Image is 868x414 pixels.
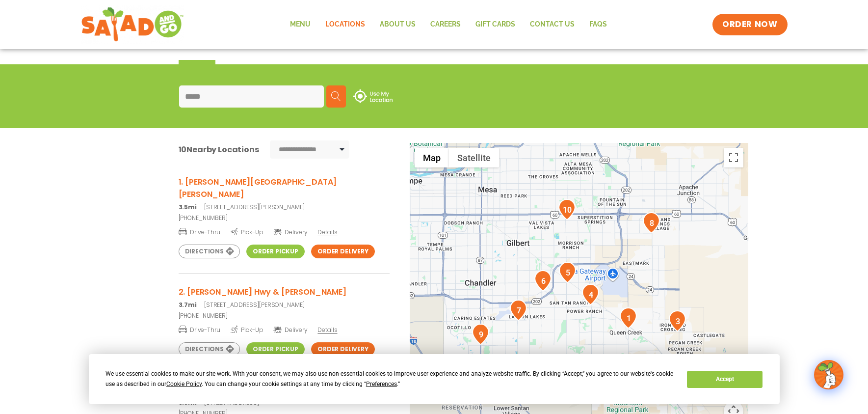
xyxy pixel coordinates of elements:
[712,14,787,35] a: ORDER NOW
[179,224,390,237] a: Drive-Thru Pick-Up Delivery Details
[179,214,390,222] a: [PHONE_NUMBER]
[472,324,489,345] div: 9
[317,326,337,334] span: Details
[353,89,393,103] img: use-location.svg
[179,227,220,237] span: Drive-Thru
[311,245,375,258] a: Order Delivery
[283,13,614,36] nav: Menu
[331,91,341,101] img: search.svg
[372,13,423,36] a: About Us
[687,371,763,388] button: Accept
[534,270,552,291] div: 6
[523,13,582,36] a: Contact Us
[449,148,499,167] button: Show satellite imagery
[81,5,184,44] img: new-SAG-logo-768×292
[722,19,777,30] span: ORDER NOW
[179,176,390,200] h3: 1. [PERSON_NAME][GEOGRAPHIC_DATA][PERSON_NAME]
[558,199,576,220] div: 10
[620,307,637,329] div: 1
[724,148,743,167] button: Toggle fullscreen view
[815,361,842,388] img: wpChatIcon
[179,286,390,298] h3: 2. [PERSON_NAME] Hwy & [PERSON_NAME]
[273,228,307,237] span: Delivery
[318,13,372,36] a: Locations
[179,301,197,309] strong: 3.7mi
[179,301,390,309] p: [STREET_ADDRESS][PERSON_NAME]
[311,342,375,356] a: Order Delivery
[179,203,197,211] strong: 3.5mi
[582,13,614,36] a: FAQs
[643,212,660,233] div: 8
[231,227,263,237] span: Pick-Up
[179,176,390,212] a: 1. [PERSON_NAME][GEOGRAPHIC_DATA][PERSON_NAME] 3.5mi[STREET_ADDRESS][PERSON_NAME]
[283,13,318,36] a: Menu
[179,286,390,309] a: 2. [PERSON_NAME] Hwy & [PERSON_NAME] 3.7mi[STREET_ADDRESS][PERSON_NAME]
[179,342,240,356] a: Directions
[231,325,263,334] span: Pick-Up
[166,381,202,387] span: Cookie Policy
[179,143,259,156] div: Nearby Locations
[423,13,468,36] a: Careers
[468,13,523,36] a: GIFT CARDS
[179,311,390,320] a: [PHONE_NUMBER]
[510,300,527,321] div: 7
[317,228,337,236] span: Details
[179,245,240,258] a: Directions
[89,354,780,404] div: Cookie Consent Prompt
[246,342,305,356] a: Order Pickup
[179,144,187,155] span: 10
[415,148,449,167] button: Show street map
[179,398,197,407] strong: 5.5mi
[179,325,220,334] span: Drive-Thru
[366,381,397,387] span: Preferences
[246,245,305,258] a: Order Pickup
[559,262,576,283] div: 5
[179,322,390,334] a: Drive-Thru Pick-Up Delivery Details
[582,284,599,305] div: 4
[105,369,675,389] div: We use essential cookies to make our site work. With your consent, we may also use non-essential ...
[273,326,307,334] span: Delivery
[669,310,686,331] div: 3
[179,203,390,212] p: [STREET_ADDRESS][PERSON_NAME]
